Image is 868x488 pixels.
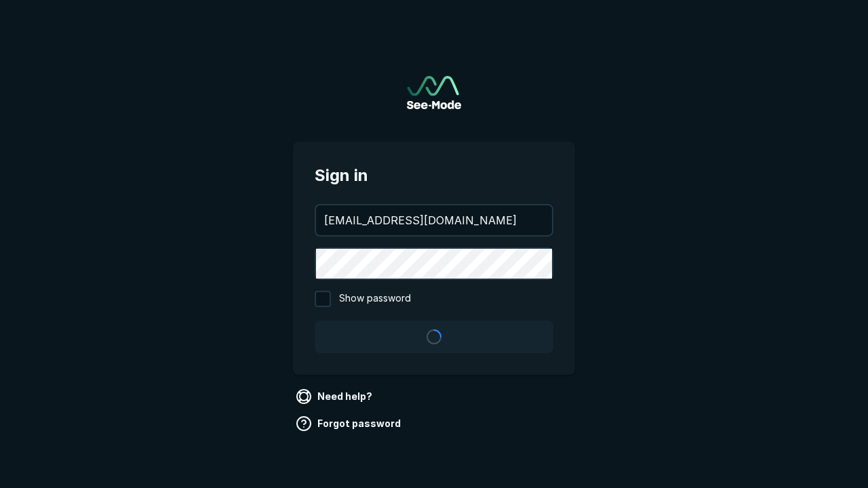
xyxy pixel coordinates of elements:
a: Need help? [293,386,378,407]
span: Show password [339,291,411,307]
img: See-Mode Logo [407,76,461,109]
a: Go to sign in [407,76,461,109]
input: your@email.com [316,205,552,235]
a: Forgot password [293,413,406,434]
span: Sign in [315,163,553,188]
